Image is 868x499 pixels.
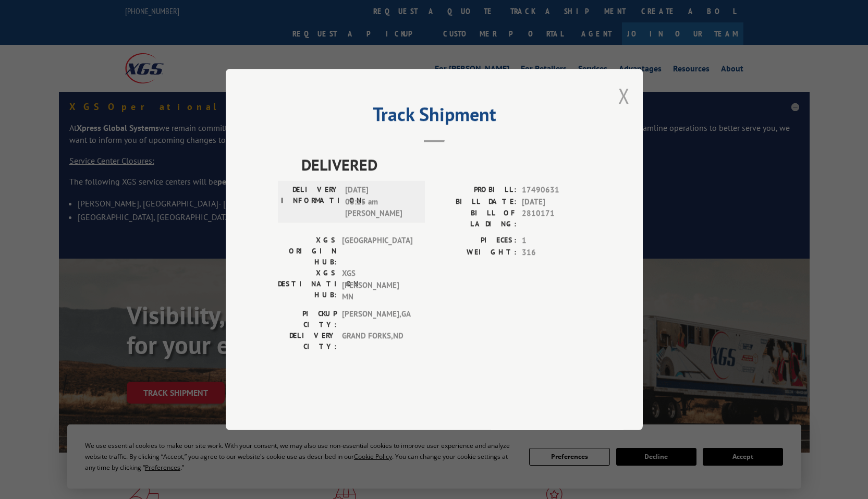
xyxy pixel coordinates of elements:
span: [DATE] 08:15 am [PERSON_NAME] [345,184,415,220]
label: BILL DATE: [434,196,517,208]
label: XGS DESTINATION HUB: [278,267,337,303]
span: 316 [522,247,591,259]
span: 1 [522,235,591,247]
label: DELIVERY CITY: [278,330,337,352]
label: PROBILL: [434,184,517,196]
h2: Track Shipment [278,107,591,127]
span: 2810171 [522,208,591,229]
button: Close modal [618,82,630,109]
label: XGS ORIGIN HUB: [278,235,337,267]
label: BILL OF LADING: [434,208,517,229]
label: WEIGHT: [434,247,517,259]
span: [PERSON_NAME] , GA [342,308,412,330]
span: [DATE] [522,196,591,208]
span: DELIVERED [301,153,591,176]
label: PIECES: [434,235,517,247]
label: DELIVERY INFORMATION: [281,184,340,220]
span: XGS [PERSON_NAME] MN [342,267,412,303]
span: [GEOGRAPHIC_DATA] [342,235,412,267]
span: 17490631 [522,184,591,196]
span: GRAND FORKS , ND [342,330,412,352]
label: PICKUP CITY: [278,308,337,330]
